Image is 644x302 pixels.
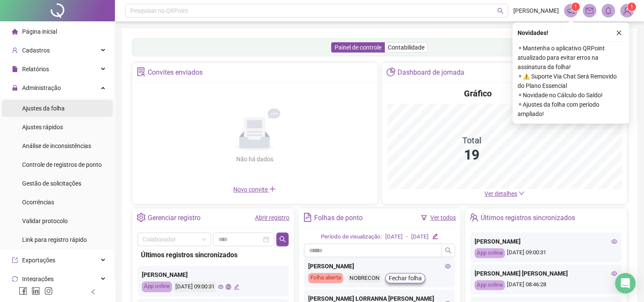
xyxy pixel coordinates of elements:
span: eye [445,263,451,269]
span: search [279,236,286,243]
span: Ajustes da folha [22,105,65,112]
span: Relatórios [22,66,49,73]
span: user-add [12,47,18,53]
span: pie-chart [386,67,395,76]
span: edit [234,284,239,290]
span: Página inicial [22,28,57,35]
span: search [497,8,504,14]
img: 86345 [621,4,633,17]
span: ⚬ Ajustes da folha com período ampliado! [518,100,624,119]
div: - [406,232,408,241]
span: [PERSON_NAME] [513,6,559,15]
span: eye [218,284,223,290]
span: eye [611,270,617,276]
span: Fechar folha [389,273,422,283]
span: left [90,289,96,295]
span: Validar protocolo [22,218,68,224]
span: global [226,284,231,290]
span: Controle de registros de ponto [22,161,102,168]
span: Ajustes rápidos [22,124,63,131]
sup: 1 [571,3,580,11]
div: Período de visualização: [321,232,382,241]
span: Cadastros [22,47,50,54]
a: Ver detalhes down [484,190,524,197]
div: [DATE] [411,232,429,241]
div: [DATE] 09:00:31 [174,282,216,292]
span: 1 [630,4,633,10]
div: Open Intercom Messenger [615,273,635,293]
h4: Gráfico [464,87,492,99]
span: filter [421,215,427,221]
span: Gestão de solicitações [22,180,81,187]
span: ⚬ Novidade no Cálculo do Saldo! [518,90,624,100]
span: notification [567,7,575,15]
span: ⚬ Mantenha o aplicativo QRPoint atualizado para evitar erros na assinatura da folha! [518,44,624,72]
span: mail [586,7,593,15]
span: plus [269,186,276,192]
span: Integrações [22,276,54,282]
a: Ver todos [430,214,456,221]
span: linkedin [31,287,40,295]
span: file-text [303,213,312,222]
sup: Atualize o seu contato no menu Meus Dados [627,3,636,11]
span: team [469,213,478,222]
span: 1 [574,4,577,10]
span: lock [12,85,18,91]
span: file [12,66,18,72]
span: export [12,257,18,263]
span: home [12,29,18,35]
div: Convites enviados [148,65,203,80]
div: App online [475,248,505,258]
div: [PERSON_NAME] [PERSON_NAME] [475,269,617,278]
div: Últimos registros sincronizados [141,250,285,260]
span: edit [432,233,438,239]
span: down [518,190,524,196]
div: Folha aberta [308,273,343,283]
span: close [616,30,622,36]
span: setting [137,213,146,222]
span: bell [604,7,612,15]
div: [PERSON_NAME] [475,237,617,246]
span: Análise de inconsistências [22,142,91,149]
button: Fechar folha [385,273,425,283]
span: Link para registro rápido [22,236,87,243]
div: Dashboard de jornada [398,65,464,80]
span: Novo convite [233,186,276,193]
div: App online [475,280,505,290]
div: NOBRECON [347,273,382,283]
div: Últimos registros sincronizados [481,211,575,225]
div: [DATE] 09:00:31 [475,248,617,258]
span: Contabilidade [388,44,424,51]
span: sync [12,276,18,282]
span: Exportações [22,257,55,264]
div: [DATE] [385,232,403,241]
span: solution [137,67,146,76]
span: instagram [44,287,53,295]
div: [PERSON_NAME] [142,270,284,279]
span: Ocorrências [22,199,54,206]
a: Abrir registro [255,214,289,221]
div: Não há dados [215,154,294,164]
div: Gerenciar registro [148,211,200,225]
span: eye [611,238,617,244]
div: App online [142,282,172,292]
span: Administração [22,84,61,91]
span: search [445,247,452,254]
div: [DATE] 08:46:28 [475,280,617,290]
span: Ver detalhes [484,190,517,197]
span: facebook [19,287,27,295]
div: Folhas de ponto [314,211,363,225]
span: Novidades ! [518,28,548,38]
div: [PERSON_NAME] [308,261,451,271]
span: Painel de controle [335,44,381,51]
span: ⚬ ⚠️ Suporte Via Chat Será Removido do Plano Essencial [518,72,624,90]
